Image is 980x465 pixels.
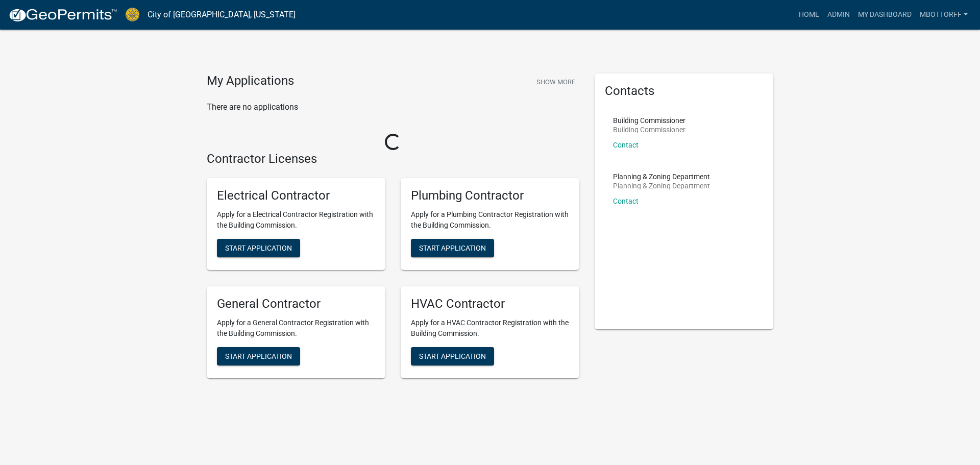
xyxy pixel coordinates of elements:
p: Building Commissioner [613,117,685,124]
span: Start Application [419,244,486,252]
h4: Contractor Licenses [207,152,579,166]
a: City of [GEOGRAPHIC_DATA], [US_STATE] [148,6,296,23]
p: Apply for a General Contractor Registration with the Building Commission. [217,317,375,339]
span: Start Application [225,352,292,360]
span: Start Application [225,244,292,252]
a: Home [795,5,823,25]
p: There are no applications [207,101,579,113]
h5: Plumbing Contractor [411,188,569,203]
h4: My Applications [207,74,294,89]
p: Building Commissioner [613,126,685,133]
a: Mbottorff [916,5,972,25]
p: Apply for a Plumbing Contractor Registration with the Building Commission. [411,209,569,231]
p: Apply for a HVAC Contractor Registration with the Building Commission. [411,317,569,339]
button: Start Application [217,239,300,257]
a: My Dashboard [854,5,916,25]
a: Contact [613,141,639,149]
a: Admin [823,5,854,25]
h5: Contacts [605,84,763,99]
h5: HVAC Contractor [411,297,569,311]
button: Start Application [411,239,494,257]
h5: General Contractor [217,297,375,311]
h5: Electrical Contractor [217,188,375,203]
button: Start Application [217,347,300,365]
p: Planning & Zoning Department [613,182,710,189]
p: Planning & Zoning Department [613,173,710,180]
span: Start Application [419,352,486,360]
button: Start Application [411,347,494,365]
a: Contact [613,197,639,205]
img: City of Jeffersonville, Indiana [126,8,139,21]
button: Show More [532,74,579,90]
p: Apply for a Electrical Contractor Registration with the Building Commission. [217,209,375,231]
